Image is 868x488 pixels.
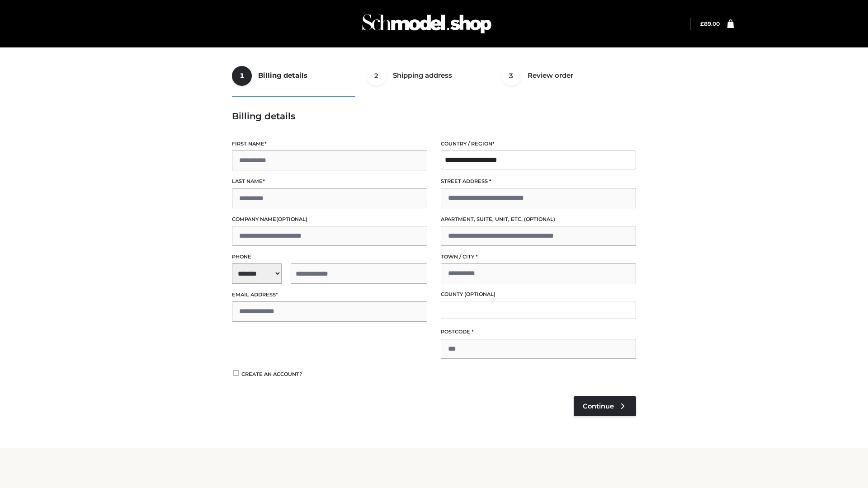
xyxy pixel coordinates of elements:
[441,328,636,336] label: Postcode
[700,20,720,27] a: £89.00
[241,371,302,377] span: Create an account?
[276,216,307,222] span: (optional)
[700,20,720,27] bdi: 89.00
[441,177,636,186] label: Street address
[232,370,240,376] input: Create an account?
[232,177,427,186] label: Last name
[441,253,636,261] label: Town / City
[574,396,636,416] a: Continue
[359,6,495,42] img: Schmodel Admin 964
[524,216,555,222] span: (optional)
[700,20,704,27] span: £
[232,291,427,299] label: Email address
[232,253,427,261] label: Phone
[441,290,636,299] label: County
[441,140,636,148] label: Country / Region
[232,215,427,224] label: Company name
[232,111,636,122] h3: Billing details
[232,140,427,148] label: First name
[583,402,614,410] span: Continue
[464,291,495,297] span: (optional)
[441,215,636,224] label: Apartment, suite, unit, etc.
